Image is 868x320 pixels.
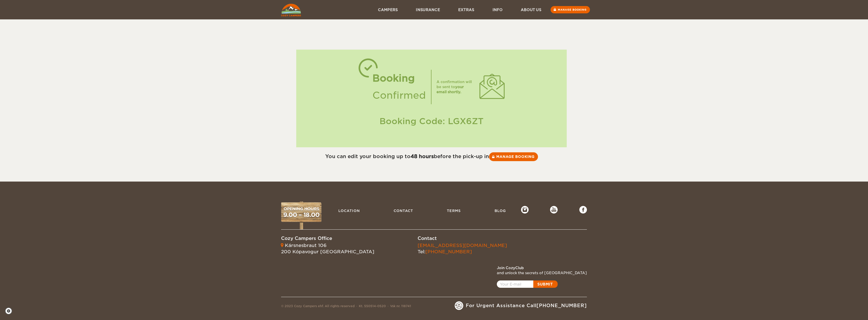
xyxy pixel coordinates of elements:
[372,70,426,87] div: Booking
[281,4,301,16] img: Cozy Campers
[372,87,426,104] div: Confirmed
[425,249,472,254] a: [PHONE_NUMBER]
[5,307,15,314] a: Cookie settings
[437,79,474,94] div: A confirmation will be sent to
[466,302,587,309] span: For Urgent Assistance Call
[301,115,562,127] div: Booking Code: LGX6ZT
[497,280,558,288] a: Open popup
[418,235,507,242] div: Contact
[281,242,374,255] div: Kársnesbraut 106 200 Kópavogur [GEOGRAPHIC_DATA]
[418,242,507,255] div: Tel:
[281,152,582,161] div: You can edit your booking up to before the pick-up in
[281,235,374,242] div: Cozy Campers Office
[411,153,434,159] strong: 48 hours
[418,243,507,248] a: [EMAIL_ADDRESS][DOMAIN_NAME]
[536,303,587,308] a: [PHONE_NUMBER]
[497,265,587,270] div: Join CozyClub
[281,304,411,310] div: © 2023 Cozy Campers ehf. All rights reserved Kt. 550514-0520 Vsk nr. 118741
[444,206,463,216] a: Terms
[497,270,587,275] div: and unlock the secrets of [GEOGRAPHIC_DATA]
[492,206,508,216] a: Blog
[551,6,590,13] a: Manage booking
[336,206,362,216] a: Location
[391,206,416,216] a: Contact
[489,152,538,161] a: Manage booking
